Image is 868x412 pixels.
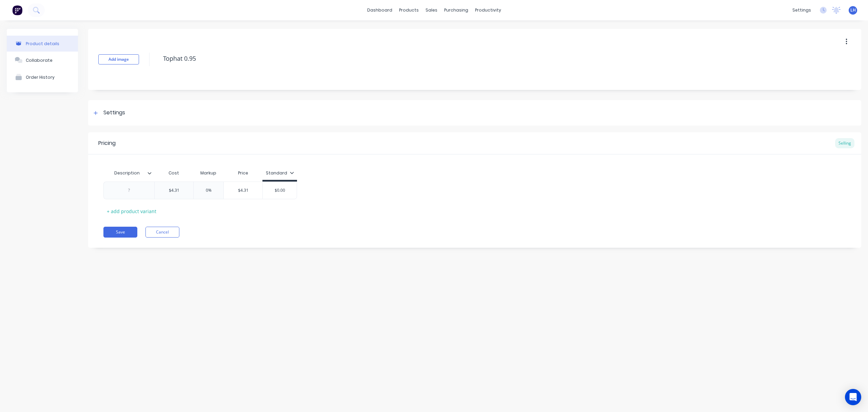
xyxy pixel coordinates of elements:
[98,139,116,147] div: Pricing
[789,5,814,15] div: settings
[845,389,861,405] div: Open Intercom Messenger
[160,51,762,67] textarea: Tophat 0.95
[7,69,78,86] button: Order History
[26,75,55,80] div: Order History
[364,5,396,15] a: dashboard
[26,58,53,63] div: Collaborate
[223,166,262,180] div: Price
[850,7,856,13] span: LH
[7,52,78,69] button: Collaborate
[103,206,160,217] div: + add product variant
[98,54,139,64] button: Add image
[103,227,137,238] button: Save
[396,5,422,15] div: products
[835,138,854,148] div: Selling
[155,182,193,199] div: $4.31
[263,182,297,199] div: $0.00
[103,166,154,180] div: Description
[472,5,505,15] div: productivity
[12,5,22,15] img: Factory
[103,182,297,199] div: $4.310%$4.31$0.00
[103,165,150,182] div: Description
[224,182,262,199] div: $4.31
[422,5,441,15] div: sales
[193,166,223,180] div: Markup
[7,36,78,52] button: Product details
[26,41,59,46] div: Product details
[192,182,225,199] div: 0%
[266,170,294,176] div: Standard
[103,109,125,117] div: Settings
[154,166,193,180] div: Cost
[441,5,472,15] div: purchasing
[145,227,179,238] button: Cancel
